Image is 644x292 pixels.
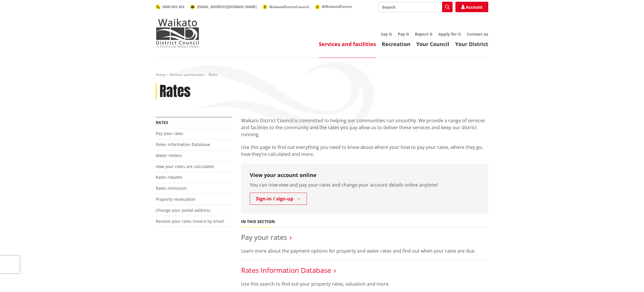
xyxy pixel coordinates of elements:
a: Sign-in / sign-up [250,193,307,205]
a: How your rates are calculated [156,164,214,169]
a: Apply for it [438,31,461,37]
a: 0800 492 452 [156,4,184,9]
a: Change your postal address [156,207,210,213]
a: [EMAIL_ADDRESS][DOMAIN_NAME] [190,4,257,9]
a: WaikatoDistrictCouncil [263,4,309,9]
span: 0800 492 452 [162,4,184,9]
p: Use this search to find out your property rates, valuation and more. [241,280,488,287]
a: Account [455,2,488,12]
input: Search input [378,2,453,12]
a: Say it [381,31,392,37]
a: Home [156,72,166,77]
img: Waikato District Council - Te Kaunihera aa Takiwaa o Waikato [156,19,199,48]
a: Property revaluation [156,196,196,202]
h3: View your account online [250,172,480,178]
span: @WaikatoDistrict [322,4,352,9]
span: WaikatoDistrictCouncil [269,4,309,9]
h1: Rates [160,83,191,100]
p: Learn more about the payment options for property and water rates and find out when your rates ar... [241,247,488,254]
a: Rates Information Database [241,265,331,275]
a: Rates Information Database [156,142,210,147]
a: Pay your rates [156,131,183,136]
nav: breadcrumb [156,72,488,77]
p: You can now view and pay your rates and change your account details online anytime! [250,181,480,188]
a: Report it [415,31,433,37]
a: @WaikatoDistrict [315,4,352,9]
span: [EMAIL_ADDRESS][DOMAIN_NAME] [197,4,257,9]
h5: In this section [241,219,275,224]
a: Recreation [382,41,410,48]
span: Rates [209,72,218,77]
a: Pay it [398,31,409,37]
a: Services and facilities [319,41,376,48]
a: Pay your rates [241,232,287,242]
a: Water meters [156,153,182,158]
a: Contact us [467,31,488,37]
a: Services and facilities [170,72,205,77]
a: Rates [156,120,168,125]
p: Use this page to find out everything you need to know about where your how to pay your rates, whe... [241,144,488,158]
a: Receive your rates invoice by email [156,218,224,224]
iframe: Messenger Launcher [617,268,638,289]
a: Your District [455,41,488,48]
a: Rates rebates [156,174,182,180]
p: Waikato District Council is committed to helping our communities run smoothly. We provide a range... [241,117,488,138]
a: Rates remission [156,185,187,191]
a: Your Council [416,41,449,48]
